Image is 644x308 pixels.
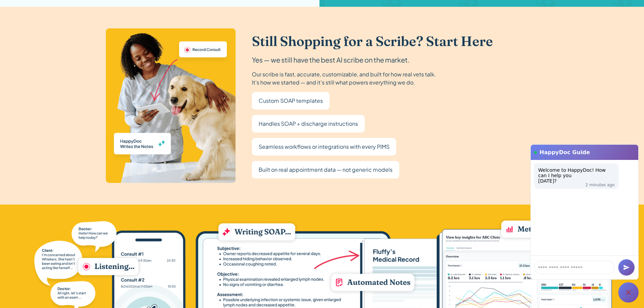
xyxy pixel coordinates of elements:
p: Handles SOAP + discharge instructions [259,119,358,128]
p: Custom SOAP templates [259,96,323,105]
h2: Still Shopping for a Scribe? Start Here [252,33,493,49]
img: A veterinarian works with a golden retriever while their mobile device listens, transcribes, and ... [106,28,236,183]
p: Built on real appointment data — not generic models [259,165,392,174]
p: Seamless workflows or integrations with every PIMS [259,142,389,151]
div: Our scribe is fast, accurate, customizable, and built for how real vets talk. It’s how we started... [252,70,436,87]
div: Yes — we still have the best AI scribe on the market. [252,55,410,65]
